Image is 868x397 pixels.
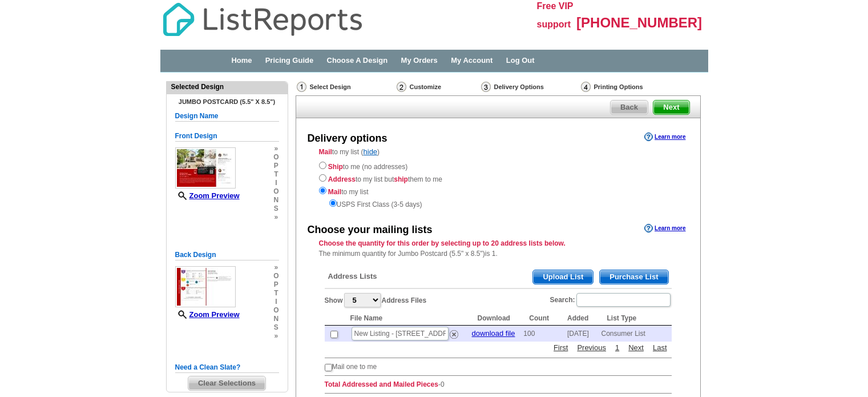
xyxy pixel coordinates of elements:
[611,101,648,114] span: Back
[653,101,689,114] span: Next
[472,329,515,338] a: download file
[175,131,279,142] h5: Front Design
[550,292,671,308] label: Search:
[175,250,279,260] h5: Back Design
[273,153,278,162] span: o
[273,315,278,323] span: n
[273,145,278,153] span: »
[610,100,648,115] a: Back
[574,342,609,353] a: Previous
[328,175,356,183] strong: Address
[345,311,472,326] th: File Name
[364,147,378,156] a: hide
[319,148,332,156] strong: Mail
[401,56,438,65] a: My Orders
[600,270,668,284] span: Purchase List
[273,213,278,222] span: »
[562,311,601,326] th: Added
[328,163,343,171] strong: Ship
[175,266,236,307] img: small-thumb.jpg
[319,159,677,210] div: to me (no addresses) to my list but them to me to my list
[562,326,601,342] td: [DATE]
[332,362,377,372] td: Mail one to me
[344,293,381,307] select: ShowAddress Files
[325,292,427,308] label: Show Address Files
[175,310,240,319] a: Zoom Preview
[265,56,314,65] a: Pricing Guide
[644,133,685,142] a: Learn more
[441,380,445,388] span: 0
[481,82,491,92] img: Delivery Options
[175,98,279,105] h4: Jumbo Postcard (5.5" x 8.5")
[625,342,647,353] a: Next
[576,293,671,307] input: Search:
[397,82,406,92] img: Customize
[308,131,387,146] div: Delivery options
[523,326,562,342] td: 100
[644,224,685,233] a: Learn more
[273,179,278,187] span: i
[506,56,535,65] a: Log Out
[395,81,480,93] div: Customize
[480,81,580,95] div: Delivery Options
[273,170,278,179] span: t
[551,342,571,353] a: First
[451,56,492,65] a: My Account
[450,330,458,339] img: delete.png
[612,342,622,353] a: 1
[175,191,240,200] a: Zoom Preview
[650,342,670,353] a: Last
[328,188,341,196] strong: Mail
[523,311,562,326] th: Count
[273,272,278,280] span: o
[167,82,288,92] div: Selected Design
[273,187,278,196] span: o
[328,271,377,282] span: Address Lists
[450,327,458,336] a: Remove this list
[273,280,278,289] span: p
[273,298,278,306] span: i
[273,263,278,272] span: »
[394,175,408,183] strong: ship
[273,162,278,170] span: p
[308,223,433,238] div: Choose your mailing lists
[188,376,265,390] span: Clear Selections
[296,81,395,95] div: Select Design
[296,238,700,259] div: The minimum quantity for Jumbo Postcard (5.5" x 8.5")is 1.
[273,196,278,204] span: n
[319,239,566,247] strong: Choose the quantity for this order by selecting up to 20 address lists below.
[231,56,252,65] a: Home
[533,270,593,284] span: Upload List
[175,111,279,122] h5: Design Name
[319,197,677,210] div: USPS First Class (3-5 days)
[273,204,278,213] span: s
[327,56,388,65] a: Choose A Design
[580,81,681,93] div: Printing Options
[297,82,306,92] img: Select Design
[175,362,279,373] h5: Need a Clean Slate?
[601,311,672,326] th: List Type
[581,82,591,92] img: Printing Options & Summary
[273,323,278,332] span: s
[175,147,236,189] img: small-thumb.jpg
[537,1,574,29] span: Free VIP support
[325,380,438,388] strong: Total Addressed and Mailed Pieces
[296,147,700,210] div: to my list ( )
[576,15,702,30] span: [PHONE_NUMBER]
[472,311,524,326] th: Download
[273,306,278,315] span: o
[273,289,278,298] span: t
[601,326,672,342] td: Consumer List
[273,332,278,340] span: »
